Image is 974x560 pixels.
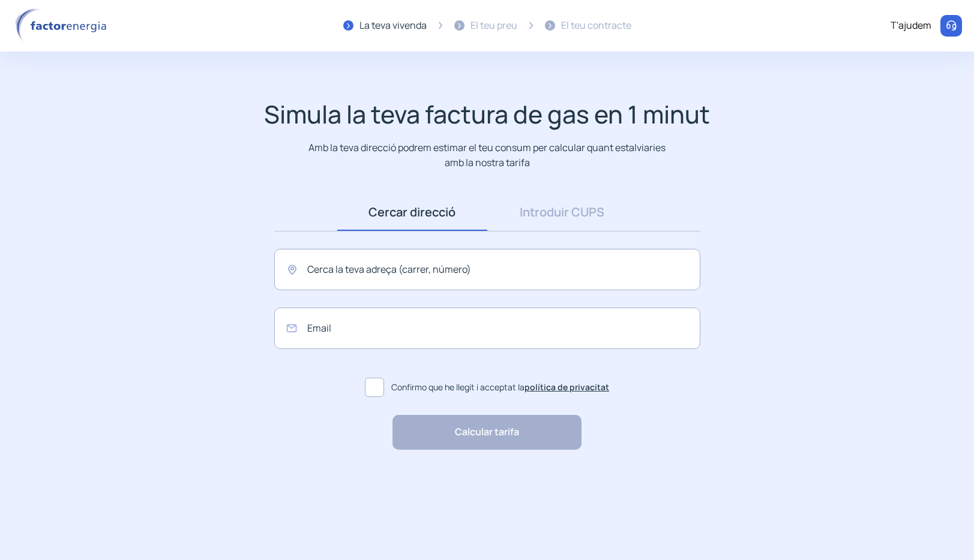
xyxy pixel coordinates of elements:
[337,194,487,231] a: Cercar direcció
[945,20,957,32] img: llamar
[359,18,427,34] div: La teva vivenda
[12,8,114,43] img: logo factor
[525,381,609,393] a: política de privacitat
[264,100,710,129] h1: Simula la teva factura de gas en 1 minut
[487,194,637,231] a: Introduir CUPS
[470,18,517,34] div: El teu preu
[306,140,668,170] p: Amb la teva direcció podrem estimar el teu consum per calcular quant estalviaries amb la nostra t...
[891,18,931,34] div: T'ajudem
[561,18,631,34] div: El teu contracte
[391,381,609,394] span: Confirmo que he llegit i acceptat la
